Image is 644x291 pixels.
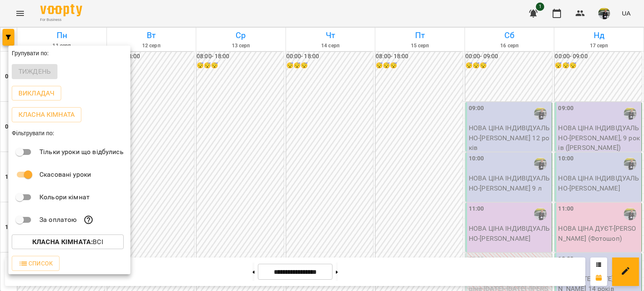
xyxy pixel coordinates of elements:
[39,170,91,180] p: Скасовані уроки
[8,126,130,141] div: Фільтрувати по:
[39,192,90,202] p: Кольори кімнат
[39,147,124,157] p: Тільки уроки що відбулись
[18,88,55,98] p: Викладач
[12,234,124,250] button: Класна кімната:Всі
[32,237,103,247] p: Всі
[12,86,61,101] button: Викладач
[39,215,77,225] p: За оплатою
[32,238,93,246] b: Класна кімната :
[8,46,130,61] div: Групувати по:
[18,258,53,268] span: Список
[12,107,81,122] button: Класна кімната
[18,110,75,120] p: Класна кімната
[12,256,60,271] button: Список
